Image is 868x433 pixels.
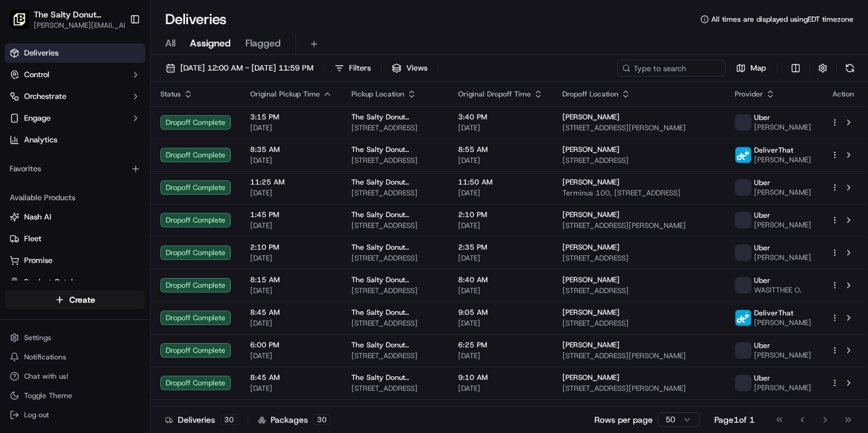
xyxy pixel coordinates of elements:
span: [DATE] [458,253,543,263]
button: Map [731,60,772,77]
div: We're available if you need us! [41,127,153,137]
span: The Salty Donut (Buckhead) [351,275,439,285]
span: [STREET_ADDRESS] [351,253,439,263]
span: [STREET_ADDRESS] [562,156,715,165]
span: [DATE] [250,318,332,328]
span: [DATE] [458,188,543,198]
span: 1:32 PM [250,405,332,415]
span: [DATE] [458,384,543,393]
span: The Salty Donut (Buckhead) [351,210,439,220]
span: [STREET_ADDRESS] [351,123,439,133]
span: [STREET_ADDRESS] [351,286,439,296]
span: [STREET_ADDRESS] [562,253,715,263]
span: [DATE] 12:00 AM - [DATE] 11:59 PM [180,63,313,74]
span: [PERSON_NAME] [562,177,620,187]
img: Nash [12,12,36,36]
a: Fleet [10,233,140,244]
span: Original Pickup Time [250,89,320,99]
span: [DATE] [250,188,332,198]
div: Start new chat [41,115,198,127]
button: Nash AI [5,207,145,227]
span: [DATE] [250,351,332,361]
span: The Salty Donut (Buckhead) [351,242,439,252]
span: 2:10 PM [250,242,332,252]
button: Notifications [5,349,145,365]
div: Favorites [5,159,145,179]
span: DeliverThat [754,145,793,155]
span: The Salty Donut (Buckhead) [351,373,439,382]
span: Map [750,63,766,74]
span: [STREET_ADDRESS][PERSON_NAME] [562,384,715,393]
span: 3:40 PM [458,112,543,122]
span: 6:00 PM [250,340,332,350]
div: Deliveries [165,414,238,426]
span: Control [24,69,49,80]
span: WASITTHEE O. [754,285,802,295]
span: 8:35 AM [250,145,332,154]
span: All times are displayed using EDT timezone [711,14,854,24]
input: Got a question? Start typing here... [31,78,217,90]
span: [DATE] [250,253,332,263]
span: 11:50 AM [458,177,543,187]
a: Analytics [5,130,145,150]
button: Filters [329,60,376,77]
span: Uber [754,341,770,350]
span: Engage [24,113,51,124]
span: 3:15 PM [250,112,332,122]
span: [STREET_ADDRESS] [351,221,439,230]
p: Rows per page [594,414,653,426]
span: Chat with us! [24,371,68,381]
span: Filters [349,63,371,74]
span: 8:55 AM [458,145,543,154]
span: Uber [754,373,770,383]
button: Log out [5,406,145,423]
span: Assigned [190,36,231,51]
div: 30 [313,414,331,425]
a: Powered byPylon [85,204,146,213]
a: 📗Knowledge Base [7,170,97,192]
span: Dropoff Location [562,89,618,99]
span: Deliveries [24,48,58,58]
span: Notifications [24,352,66,362]
button: Start new chat [205,119,219,133]
span: Uber [754,210,770,220]
span: The Salty Donut (Buckhead) [351,308,439,317]
button: [DATE] 12:00 AM - [DATE] 11:59 PM [160,60,319,77]
div: Packages [258,414,331,426]
span: [PERSON_NAME] [562,210,620,220]
span: Product Catalog [24,277,82,288]
span: [STREET_ADDRESS] [351,156,439,165]
span: Fleet [24,233,42,244]
span: [STREET_ADDRESS][PERSON_NAME] [562,351,715,361]
span: [PERSON_NAME] [754,383,811,393]
span: DeliverThat [754,308,793,318]
span: Nash AI [24,212,51,223]
button: Orchestrate [5,87,145,106]
span: Provider [735,89,763,99]
span: 8:45 AM [250,308,332,317]
span: [DATE] [458,221,543,230]
span: 11:25 AM [250,177,332,187]
button: Fleet [5,229,145,248]
span: [PERSON_NAME][EMAIL_ADDRESS][DOMAIN_NAME] [34,21,136,30]
div: 📗 [12,176,22,186]
span: The Salty Donut (Buckhead) [351,340,439,350]
span: [PERSON_NAME] [754,253,811,262]
button: Settings [5,329,145,346]
a: Deliveries [5,43,145,63]
span: Status [160,89,181,99]
span: The Salty Donut (Buckhead) [351,112,439,122]
span: Orchestrate [24,91,66,102]
span: Uber [754,178,770,188]
span: [STREET_ADDRESS][PERSON_NAME] [562,123,715,133]
span: All [165,36,175,51]
span: [DATE] [458,351,543,361]
button: Engage [5,109,145,128]
div: Available Products [5,188,145,207]
span: Uber [754,113,770,122]
span: Settings [24,333,51,343]
span: Pylon [120,204,146,213]
div: Action [831,89,856,99]
button: Refresh [841,60,858,77]
p: Welcome 👋 [12,48,219,68]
